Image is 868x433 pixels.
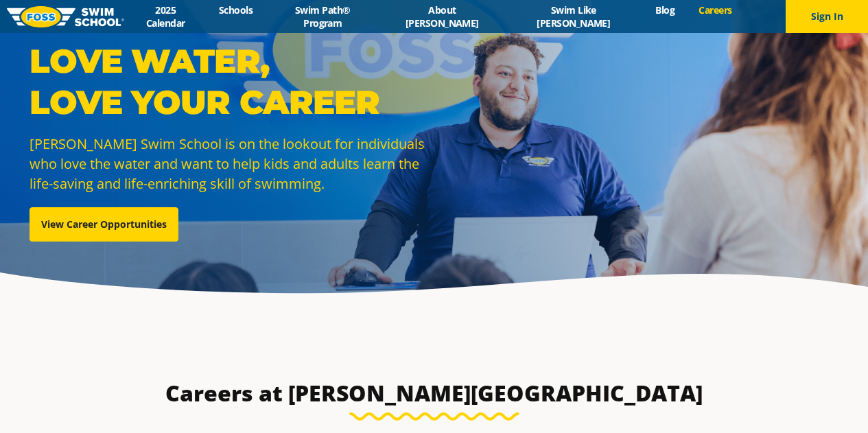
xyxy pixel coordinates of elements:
a: Swim Like [PERSON_NAME] [504,3,644,30]
h3: Careers at [PERSON_NAME][GEOGRAPHIC_DATA] [110,379,758,407]
a: Swim Path® Program [265,3,381,30]
a: Careers [687,3,744,16]
a: Schools [207,3,265,16]
a: Blog [644,3,687,16]
a: About [PERSON_NAME] [381,3,504,30]
img: FOSS Swim School Logo [7,6,124,27]
span: [PERSON_NAME] Swim School is on the lookout for individuals who love the water and want to help k... [30,134,425,193]
a: View Career Opportunities [30,207,178,242]
p: Love Water, Love Your Career [30,40,427,123]
a: 2025 Calendar [124,3,207,30]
